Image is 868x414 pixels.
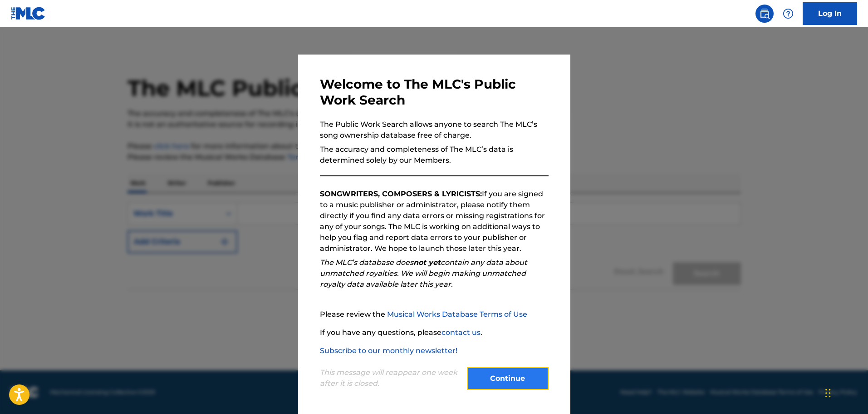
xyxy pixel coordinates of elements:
[823,370,868,414] iframe: Chat Widget
[387,310,527,319] a: Musical Works Database Terms of Use
[441,328,481,337] a: contact us
[783,8,794,19] img: help
[320,367,461,389] p: This message will reappear one week after it is closed.
[320,258,527,289] em: The MLC’s database does contain any data about unmatched royalties. We will begin making unmatche...
[320,346,457,355] a: Subscribe to our monthly newsletter!
[320,327,549,338] p: If you have any questions, please .
[803,2,857,25] a: Log In
[320,189,549,254] p: If you are signed to a music publisher or administrator, please notify them directly if you find ...
[320,119,549,141] p: The Public Work Search allows anyone to search The MLC’s song ownership database free of charge.
[320,76,549,108] h3: Welcome to The MLC's Public Work Search
[467,367,549,390] button: Continue
[11,7,46,20] img: MLC Logo
[825,379,831,407] div: Drag
[320,144,549,166] p: The accuracy and completeness of The MLC’s data is determined solely by our Members.
[779,5,797,23] div: Help
[755,5,774,23] a: Public Search
[413,258,441,267] strong: not yet
[759,8,770,19] img: search
[320,190,482,198] strong: SONGWRITERS, COMPOSERS & LYRICISTS:
[320,309,549,320] p: Please review the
